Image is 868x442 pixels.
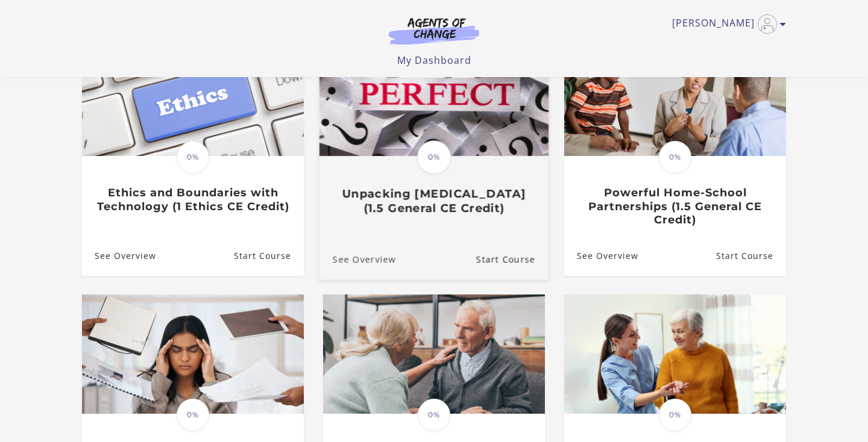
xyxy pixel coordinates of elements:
a: My Dashboard [397,54,471,67]
img: Agents of Change Logo [376,17,492,45]
a: Toggle menu [672,14,780,34]
a: Unpacking Perfectionism (1.5 General CE Credit): See Overview [319,238,396,279]
span: 0% [418,399,450,431]
span: 0% [417,140,451,174]
h3: Powerful Home-School Partnerships (1.5 General CE Credit) [577,186,773,227]
span: 0% [659,399,691,431]
a: Unpacking Perfectionism (1.5 General CE Credit): Resume Course [476,238,549,279]
span: 0% [659,141,691,173]
a: Ethics and Boundaries with Technology (1 Ethics CE Credit): Resume Course [234,236,304,275]
a: Powerful Home-School Partnerships (1.5 General CE Credit): See Overview [564,236,638,275]
span: 0% [177,399,209,431]
a: Powerful Home-School Partnerships (1.5 General CE Credit): Resume Course [716,236,786,275]
a: Ethics and Boundaries with Technology (1 Ethics CE Credit): See Overview [82,236,156,275]
h3: Unpacking [MEDICAL_DATA] (1.5 General CE Credit) [333,187,535,214]
span: 0% [177,141,209,173]
h3: Ethics and Boundaries with Technology (1 Ethics CE Credit) [95,186,291,213]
